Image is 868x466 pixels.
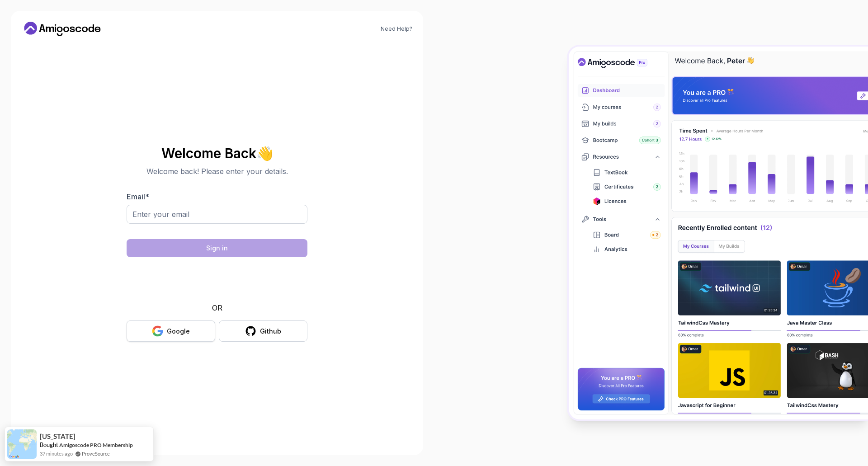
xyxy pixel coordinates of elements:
p: Welcome back! Please enter your details. [127,166,307,177]
span: Bought [40,441,58,448]
input: Enter your email [127,205,307,224]
p: OR [212,302,222,313]
a: Amigoscode PRO Membership [59,442,133,448]
span: 37 minutes ago [40,450,73,457]
img: Amigoscode Dashboard [569,47,868,419]
button: Github [219,320,307,342]
button: Sign in [127,239,307,257]
img: provesource social proof notification image [7,429,37,459]
div: Github [260,327,281,336]
a: Need Help? [381,25,412,33]
a: Home link [22,22,103,36]
button: Google [127,320,215,342]
iframe: Widget containing checkbox for hCaptcha security challenge [149,263,285,297]
a: ProveSource [82,450,110,457]
div: Sign in [206,244,228,253]
h2: Welcome Back [127,146,307,160]
span: [US_STATE] [40,433,75,440]
label: Email * [127,192,149,201]
span: 👋 [255,144,274,162]
div: Google [167,327,190,336]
